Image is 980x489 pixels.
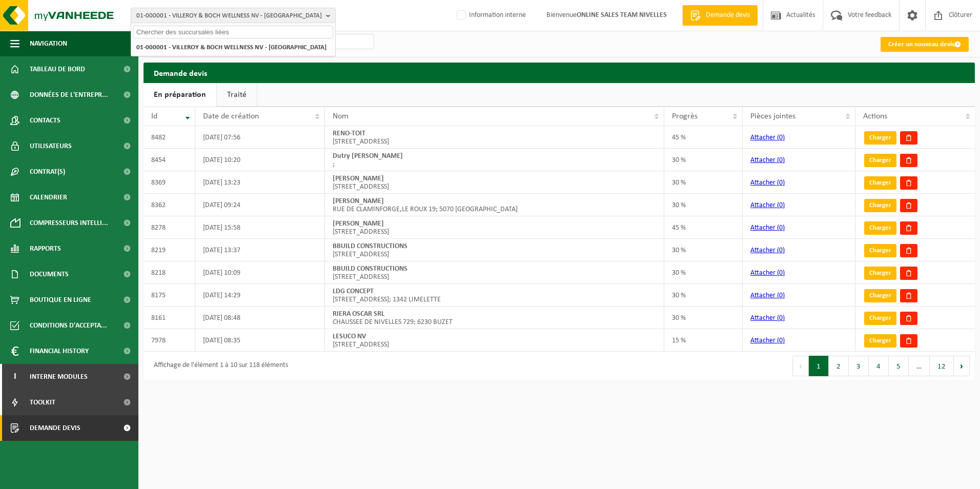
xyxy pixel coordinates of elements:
td: 8278 [144,216,195,239]
a: Attacher (0) [750,337,785,344]
td: 30 % [664,261,743,284]
strong: 01-000001 - VILLEROY & BOCH WELLNESS NV - [GEOGRAPHIC_DATA] [136,44,326,51]
span: Toolkit [30,390,55,415]
td: [STREET_ADDRESS] [325,239,664,261]
strong: LESUCO NV [333,333,366,340]
a: Attacher (0) [750,314,785,322]
strong: BBUILD CONSTRUCTIONS [333,265,407,273]
span: Boutique en ligne [30,287,91,313]
span: … [909,356,930,376]
td: ; [325,149,664,171]
strong: [PERSON_NAME] [333,175,384,182]
td: [STREET_ADDRESS] [325,329,664,352]
td: 8219 [144,239,195,261]
strong: [PERSON_NAME] [333,197,384,205]
a: Attacher (0) [750,156,785,164]
span: Navigation [30,31,67,56]
td: [STREET_ADDRESS]; 1342 LIMELETTE [325,284,664,307]
button: 12 [930,356,954,376]
td: 30 % [664,239,743,261]
td: RUE DE CLAMINFORGE,LE ROUX 19; 5070 [GEOGRAPHIC_DATA] [325,194,664,216]
a: Attacher (0) [750,134,785,141]
td: 8362 [144,194,195,216]
a: Charger [864,199,896,212]
td: [DATE] 15:58 [195,216,325,239]
span: Contrat(s) [30,159,65,185]
td: 7978 [144,329,195,352]
span: Nom [333,112,349,120]
button: 3 [849,356,869,376]
td: [DATE] 14:29 [195,284,325,307]
a: Attacher (0) [750,247,785,254]
a: Charger [864,334,896,348]
td: 45 % [664,126,743,149]
td: 8218 [144,261,195,284]
button: 5 [889,356,909,376]
span: Date de création [203,112,259,120]
a: Traité [217,83,257,107]
div: Affichage de l'élément 1 à 10 sur 118 éléments [149,357,288,375]
span: Rapports [30,236,61,261]
span: Conditions d'accepta... [30,313,107,338]
strong: LDG CONCEPT [333,288,374,295]
span: Documents [30,261,69,287]
span: 0 [779,337,783,344]
td: [DATE] 10:09 [195,261,325,284]
span: Pièces jointes [750,112,795,120]
td: [STREET_ADDRESS] [325,171,664,194]
span: Contacts [30,108,60,133]
span: 0 [779,134,783,141]
td: [STREET_ADDRESS] [325,261,664,284]
td: [DATE] 10:20 [195,149,325,171]
span: Données de l'entrepr... [30,82,108,108]
td: [DATE] 09:24 [195,194,325,216]
button: 01-000001 - VILLEROY & BOCH WELLNESS NV - [GEOGRAPHIC_DATA] [131,8,336,23]
button: 2 [829,356,849,376]
span: 0 [779,269,783,277]
a: Charger [864,289,896,302]
button: Previous [792,356,809,376]
a: Charger [864,221,896,235]
a: Charger [864,131,896,145]
a: Demande devis [682,5,758,26]
a: En préparation [144,83,216,107]
a: Charger [864,312,896,325]
td: 8454 [144,149,195,171]
td: [STREET_ADDRESS] [325,216,664,239]
button: Next [954,356,970,376]
label: Information interne [455,8,526,23]
td: [STREET_ADDRESS] [325,126,664,149]
span: I [10,364,19,390]
strong: [PERSON_NAME] [333,220,384,228]
strong: Dutry [PERSON_NAME] [333,152,403,160]
td: 30 % [664,194,743,216]
td: 8482 [144,126,195,149]
strong: ONLINE SALES TEAM NIVELLES [577,11,667,19]
td: 30 % [664,307,743,329]
td: [DATE] 13:37 [195,239,325,261]
strong: BBUILD CONSTRUCTIONS [333,242,407,250]
td: [DATE] 13:23 [195,171,325,194]
span: Demande devis [703,10,752,21]
a: Charger [864,244,896,257]
span: Tableau de bord [30,56,85,82]
a: Charger [864,154,896,167]
td: 15 % [664,329,743,352]
a: Attacher (0) [750,224,785,232]
td: 30 % [664,149,743,171]
a: Attacher (0) [750,292,785,299]
span: Interne modules [30,364,88,390]
span: 0 [779,156,783,164]
h2: Demande devis [144,63,975,83]
span: Utilisateurs [30,133,72,159]
strong: RENO-TOIT [333,130,365,137]
span: 0 [779,179,783,187]
span: Compresseurs intelli... [30,210,108,236]
td: 45 % [664,216,743,239]
td: 8161 [144,307,195,329]
span: 01-000001 - VILLEROY & BOCH WELLNESS NV - [GEOGRAPHIC_DATA] [136,8,322,24]
span: Financial History [30,338,89,364]
a: Créer un nouveau devis [881,37,969,52]
td: 30 % [664,171,743,194]
span: 0 [779,247,783,254]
